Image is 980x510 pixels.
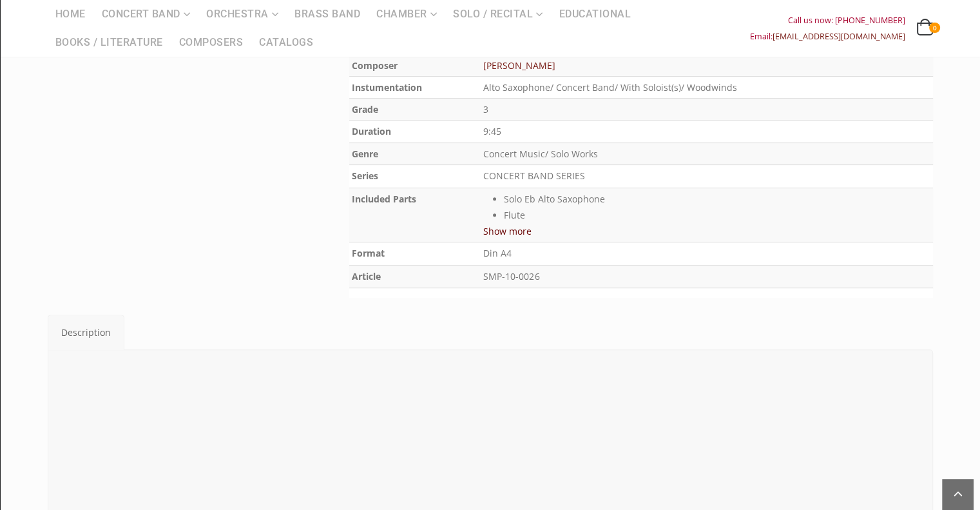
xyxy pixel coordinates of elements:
[352,148,378,160] b: Genre
[251,28,321,57] a: Catalogs
[483,223,532,239] button: Show more
[61,326,111,338] span: Description
[352,81,422,93] b: Instumentation
[750,12,905,28] div: Call us now: [PHONE_NUMBER]
[504,191,930,207] li: Solo Eb Alto Saxophone
[481,76,933,98] td: Alto Saxophone/ Concert Band/ With Soloist(s)/ Woodwinds
[483,268,930,286] p: SMP-10-0026
[483,123,930,141] p: 9:45
[48,315,124,350] a: Description
[481,143,933,165] td: Concert Music/ Solo Works
[48,28,171,57] a: Books / Literature
[750,28,905,44] div: Email:
[352,125,391,137] b: Duration
[352,193,416,205] b: Included Parts
[352,103,378,115] b: Grade
[481,98,933,120] td: 3
[929,23,939,33] span: 0
[504,207,930,223] li: Flute
[352,170,378,182] b: Series
[352,270,381,282] b: Article
[773,31,905,42] a: [EMAIL_ADDRESS][DOMAIN_NAME]
[483,59,555,72] a: [PERSON_NAME]
[171,28,251,57] a: Composers
[352,59,398,72] b: Composer
[483,245,930,262] p: Din A4
[352,247,385,259] b: Format
[483,168,930,185] p: CONCERT BAND SERIES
